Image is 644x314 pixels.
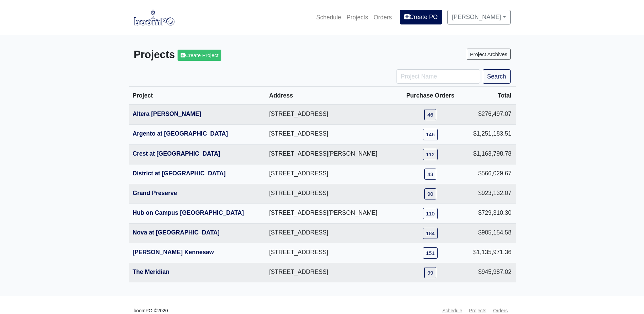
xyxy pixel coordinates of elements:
[129,87,265,105] th: Project
[133,209,244,216] a: Hub on Campus [GEOGRAPHIC_DATA]
[265,263,398,283] td: [STREET_ADDRESS]
[265,144,398,164] td: [STREET_ADDRESS][PERSON_NAME]
[371,10,394,25] a: Orders
[133,170,226,177] a: District at [GEOGRAPHIC_DATA]
[178,50,221,61] a: Create Project
[265,243,398,263] td: [STREET_ADDRESS]
[265,87,398,105] th: Address
[133,229,220,236] a: Nova at [GEOGRAPHIC_DATA]
[134,10,174,25] img: boomPO
[462,164,515,184] td: $566,029.67
[344,10,371,25] a: Projects
[133,190,177,196] a: Grand Preserve
[462,204,515,223] td: $729,310.30
[265,223,398,243] td: [STREET_ADDRESS]
[462,87,515,105] th: Total
[447,10,510,24] a: [PERSON_NAME]
[133,150,220,157] a: Crest at [GEOGRAPHIC_DATA]
[133,130,228,137] a: Argento at [GEOGRAPHIC_DATA]
[483,69,511,84] button: Search
[424,267,436,278] a: 99
[423,149,438,160] a: 112
[423,228,438,239] a: 184
[423,247,438,259] a: 151
[398,87,463,105] th: Purchase Orders
[265,184,398,204] td: [STREET_ADDRESS]
[265,164,398,184] td: [STREET_ADDRESS]
[462,144,515,164] td: $1,163,798.78
[462,223,515,243] td: $905,154.58
[462,184,515,204] td: $923,132.07
[133,268,170,275] a: The Meridian
[133,249,214,256] a: [PERSON_NAME] Kennesaw
[424,109,436,120] a: 46
[462,125,515,144] td: $1,251,183.51
[424,188,436,199] a: 90
[133,110,201,117] a: Altera [PERSON_NAME]
[462,263,515,283] td: $945,987.02
[423,208,438,219] a: 110
[462,105,515,125] td: $276,497.07
[424,169,436,180] a: 43
[467,49,510,60] a: Project Archives
[462,243,515,263] td: $1,135,971.36
[400,10,442,24] a: Create PO
[313,10,344,25] a: Schedule
[265,105,398,125] td: [STREET_ADDRESS]
[397,69,480,84] input: Project Name
[423,129,438,140] a: 146
[134,49,317,61] h3: Projects
[265,125,398,144] td: [STREET_ADDRESS]
[265,204,398,223] td: [STREET_ADDRESS][PERSON_NAME]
